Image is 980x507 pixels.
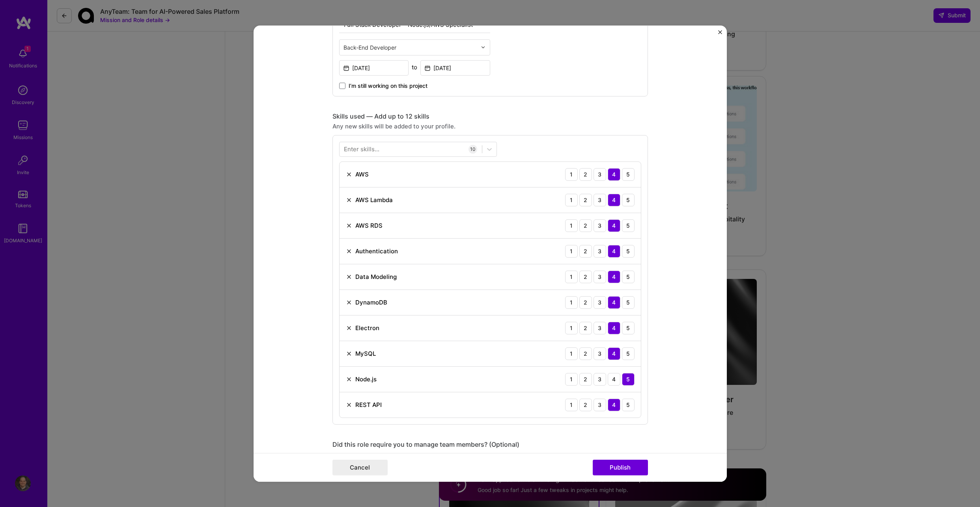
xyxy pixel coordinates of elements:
div: 2 [579,321,592,334]
input: Date [339,60,409,75]
div: 4 [608,321,620,334]
div: 2 [579,168,592,180]
input: Date [420,60,490,75]
div: 3 [594,193,606,206]
div: 1 [565,193,578,206]
img: Remove [346,171,352,177]
div: Authentication [355,247,398,255]
div: 3 [594,168,606,180]
div: 1 [565,321,578,334]
div: 3 [594,398,606,411]
div: 2 [579,245,592,257]
div: 5 [622,398,635,411]
div: 5 [622,270,635,283]
div: 1 [565,347,578,360]
div: Node.js [355,375,377,383]
div: MySQL [355,349,376,358]
button: Publish [593,460,648,475]
div: Electron [355,324,379,332]
div: 3 [594,373,606,385]
div: 2 [579,219,592,232]
div: 1 [565,373,578,385]
div: 4 [608,398,620,411]
div: 5 [622,193,635,206]
div: 1 [565,270,578,283]
span: I’m still working on this project [349,82,427,89]
div: 5 [622,296,635,308]
img: drop icon [481,45,485,50]
div: AWS [355,170,369,178]
div: Any new skills will be added to your profile. [332,122,648,130]
img: Remove [346,248,352,254]
div: 1 [565,245,578,257]
div: 4 [608,219,620,232]
div: 4 [608,270,620,283]
div: Did this role require you to manage team members? (Optional) [332,440,648,448]
div: Enter skills... [344,145,379,153]
img: Remove [346,273,352,280]
div: 1 [565,296,578,308]
div: 1 [565,219,578,232]
div: 5 [622,168,635,180]
div: REST API [355,401,382,409]
div: 4 [608,296,620,308]
div: 2 [579,270,592,283]
div: 1 [565,168,578,180]
img: Remove [346,401,352,408]
div: 5 [622,321,635,334]
div: 3 [594,270,606,283]
div: 4 [608,193,620,206]
button: Close [718,30,722,38]
div: 3 [594,347,606,360]
div: 5 [622,245,635,257]
div: 3 [594,321,606,334]
div: 2 [579,193,592,206]
div: 4 [608,347,620,360]
div: Skills used — Add up to 12 skills [332,112,648,120]
input: Role Name [339,16,490,33]
div: 4 [608,245,620,257]
div: 1 [565,398,578,411]
div: 4 [608,168,620,180]
div: Data Modeling [355,273,397,281]
div: 2 [579,296,592,308]
img: Remove [346,222,352,228]
img: Remove [346,299,352,305]
div: 2 [579,398,592,411]
div: AWS Lambda [355,196,393,204]
div: 5 [622,373,635,385]
div: 3 [594,245,606,257]
div: to [412,63,417,71]
img: Remove [346,350,352,357]
div: 3 [594,296,606,308]
div: 5 [622,219,635,232]
img: Remove [346,197,352,203]
div: 2 [579,347,592,360]
div: AWS RDS [355,221,383,230]
img: Remove [346,376,352,382]
img: Remove [346,325,352,331]
div: 4 [608,373,620,385]
div: 10 [469,145,477,153]
div: DynamoDB [355,298,387,306]
div: 2 [579,373,592,385]
div: 3 [594,219,606,232]
button: Cancel [332,460,388,475]
div: 5 [622,347,635,360]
